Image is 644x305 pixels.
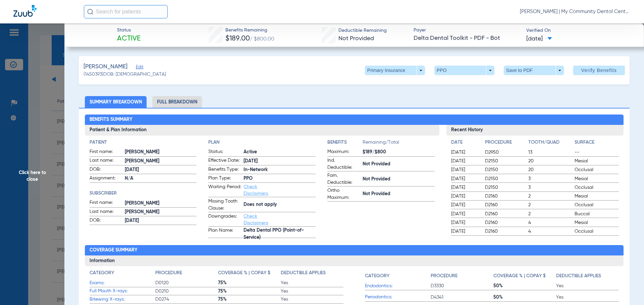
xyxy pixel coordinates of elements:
[431,270,493,282] app-breakdown-title: Procedure
[431,273,458,280] h4: Procedure
[90,296,155,303] span: Bitewing X-rays:
[125,149,197,156] span: [PERSON_NAME]
[208,139,316,146] h4: Plan
[365,270,431,282] app-breakdown-title: Category
[556,294,619,301] span: Yes
[414,34,521,43] span: Delta Dental Toolkit - PDF - Bot
[338,27,387,34] span: Deductible Remaining
[327,187,360,201] span: Ortho Maximum:
[528,166,573,173] span: 20
[431,283,493,289] span: D3330
[365,66,425,75] button: Primary Insurance
[363,149,435,156] span: $189/$800
[208,148,241,156] span: Status:
[218,296,281,303] span: 75%
[556,273,601,280] h4: Deductible Applies
[125,166,197,173] span: [DATE]
[208,175,241,183] span: Plan Type:
[225,35,250,42] span: $189.00
[244,184,268,196] a: Check Disclaimers
[281,280,343,286] span: Yes
[90,280,155,287] span: Exams:
[528,184,573,191] span: 3
[90,139,197,146] h4: Patient
[451,166,479,173] span: [DATE]
[575,175,619,182] span: Mesial
[485,202,526,208] span: D2160
[485,228,526,235] span: D2160
[575,158,619,164] span: Mesial
[125,200,197,207] span: [PERSON_NAME]
[250,36,274,42] span: / $800.00
[451,211,479,217] span: [DATE]
[84,5,168,18] input: Search for patients
[90,190,197,197] app-breakdown-title: Subscriber
[575,184,619,191] span: Occlusal
[451,193,479,200] span: [DATE]
[208,183,241,197] span: Waiting Period:
[485,139,526,148] app-breakdown-title: Procedure
[493,273,546,280] h4: Coverage % | Copay $
[575,139,619,146] h4: Surface
[485,158,526,164] span: D2150
[556,283,619,289] span: Yes
[208,157,241,165] span: Effective Date:
[431,294,493,301] span: D4341
[152,96,202,108] li: Full Breakdown
[575,228,619,235] span: Occlusal
[528,158,573,164] span: 20
[90,270,155,279] app-breakdown-title: Category
[90,217,122,225] span: DOB:
[528,139,573,148] app-breakdown-title: Tooth/Quad
[485,166,526,173] span: D2150
[363,139,435,148] span: Remaining/Total
[365,273,389,280] h4: Category
[526,35,552,43] span: [DATE]
[155,296,218,303] span: D0274
[581,68,617,73] span: Verify Benefits
[90,208,122,216] span: Last name:
[117,27,141,34] span: Status
[84,71,166,78] span: (1450393) DOB: [DEMOGRAPHIC_DATA]
[493,283,556,289] span: 50%
[90,148,122,156] span: First name:
[575,139,619,148] app-breakdown-title: Surface
[451,149,479,156] span: [DATE]
[155,270,218,279] app-breakdown-title: Procedure
[327,157,360,171] span: Ind. Deductible:
[218,288,281,295] span: 75%
[528,228,573,235] span: 4
[451,175,479,182] span: [DATE]
[520,8,631,15] span: [PERSON_NAME] | My Community Dental Centers
[528,211,573,217] span: 2
[451,184,479,191] span: [DATE]
[244,201,316,208] span: Does not apply
[338,35,374,42] span: Not Provided
[281,296,343,303] span: Yes
[225,27,274,34] span: Benefits Remaining
[327,148,360,156] span: Maximum:
[414,27,521,34] span: Payer
[451,139,479,146] h4: Date
[451,202,479,208] span: [DATE]
[363,176,435,183] span: Not Provided
[485,211,526,217] span: D2160
[155,270,182,277] h4: Procedure
[244,231,316,238] span: Delta Dental PPO (Point-of-Service)
[208,213,241,226] span: Downgrades:
[504,66,564,75] button: Save to PDF
[90,157,122,165] span: Last name:
[208,166,241,174] span: Benefits Type:
[125,209,197,216] span: [PERSON_NAME]
[365,294,431,301] span: Periodontics:
[218,270,270,277] h4: Coverage % | Copay $
[125,217,197,224] span: [DATE]
[575,166,619,173] span: Occlusal
[281,270,326,277] h4: Deductible Applies
[485,219,526,226] span: D2160
[136,65,142,71] span: Edit
[208,227,241,238] span: Plan Name:
[451,158,479,164] span: [DATE]
[451,139,479,148] app-breakdown-title: Date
